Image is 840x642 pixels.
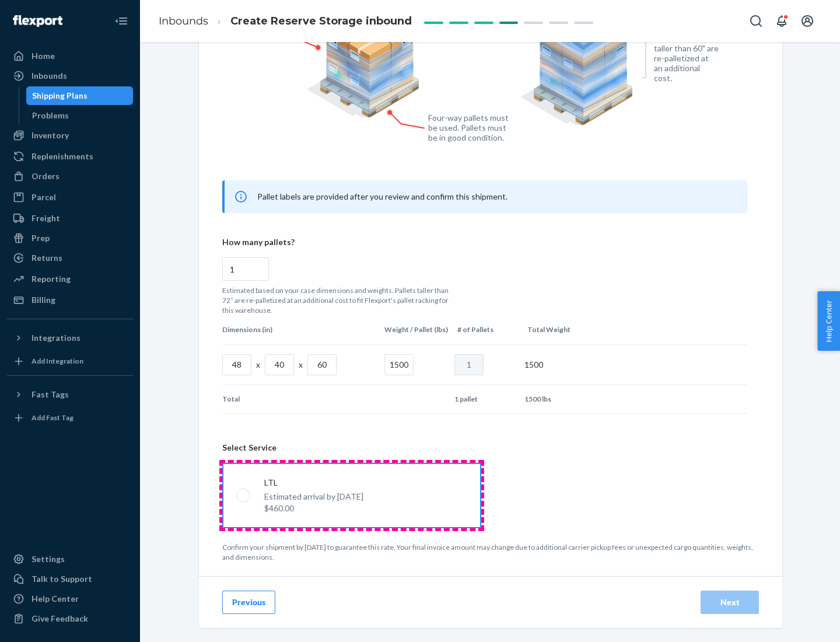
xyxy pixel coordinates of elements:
button: Fast Tags [7,385,133,404]
td: 1500 lbs [520,385,590,413]
a: Shipping Plans [26,86,134,105]
p: x [299,359,303,371]
span: Create Reserve Storage inbound [230,15,412,27]
div: Inventory [32,130,69,141]
a: Add Fast Tag [7,409,133,427]
button: Next [701,591,759,614]
th: Dimensions (in) [222,315,380,344]
p: LTL [264,477,363,489]
div: Give Feedback [32,613,88,624]
button: Open Search Box [744,9,768,33]
a: Reporting [7,270,133,288]
span: Pallet labels are provided after you review and confirm this shipment. [257,191,508,201]
a: Talk to Support [7,570,133,588]
div: Reporting [32,273,71,285]
a: Home [7,47,133,65]
a: Settings [7,550,133,568]
a: Problems [26,106,134,125]
div: Parcel [32,191,56,203]
button: Open notifications [770,9,793,33]
span: 1500 [524,360,543,369]
ol: breadcrumbs [149,4,421,39]
button: Close Navigation [110,9,133,33]
th: Weight / Pallet (lbs) [380,315,453,344]
button: Open account menu [796,9,819,33]
a: Add Integration [7,352,133,371]
a: Billing [7,291,133,309]
a: Inbounds [7,67,133,85]
div: Returns [32,252,62,264]
a: Inventory [7,126,133,145]
p: Estimated arrival by [DATE] [264,491,363,503]
div: Integrations [32,332,80,344]
a: Replenishments [7,147,133,166]
figcaption: Four-way pallets must be used. Pallets must be in good condition. [428,113,509,142]
th: # of Pallets [453,315,523,344]
th: Total Weight [523,315,593,344]
td: Total [222,385,380,413]
div: Talk to Support [32,573,92,585]
div: Billing [32,294,55,306]
button: Previous [222,591,275,614]
div: Home [32,50,55,62]
a: Prep [7,229,133,247]
div: Help Center [32,593,79,605]
p: Estimated based on your case dimensions and weights. Pallets taller than 72” are re-palletized at... [222,285,456,315]
div: Shipping Plans [32,90,87,102]
a: Orders [7,167,133,186]
div: Problems [32,110,69,121]
a: Help Center [7,589,133,608]
button: Help Center [817,291,840,351]
div: Settings [32,553,65,565]
p: How many pallets? [222,236,747,248]
a: Parcel [7,188,133,207]
img: Flexport logo [13,15,62,27]
div: Add Integration [32,356,83,366]
div: Freight [32,212,60,224]
div: Next [710,596,749,608]
a: Returns [7,249,133,267]
p: Confirm your shipment by [DATE] to guarantee this rate. Your final invoice amount may change due ... [222,542,759,562]
header: Select Service [222,442,759,453]
a: Freight [7,209,133,228]
div: Prep [32,232,50,244]
td: 1 pallet [450,385,520,413]
p: $460.00 [264,503,363,514]
p: x [256,359,260,371]
div: Replenishments [32,151,93,162]
a: Inbounds [159,15,208,27]
div: Inbounds [32,70,67,82]
div: Orders [32,170,60,182]
div: Fast Tags [32,389,69,400]
button: Give Feedback [7,609,133,628]
button: Integrations [7,329,133,347]
div: Add Fast Tag [32,413,73,423]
